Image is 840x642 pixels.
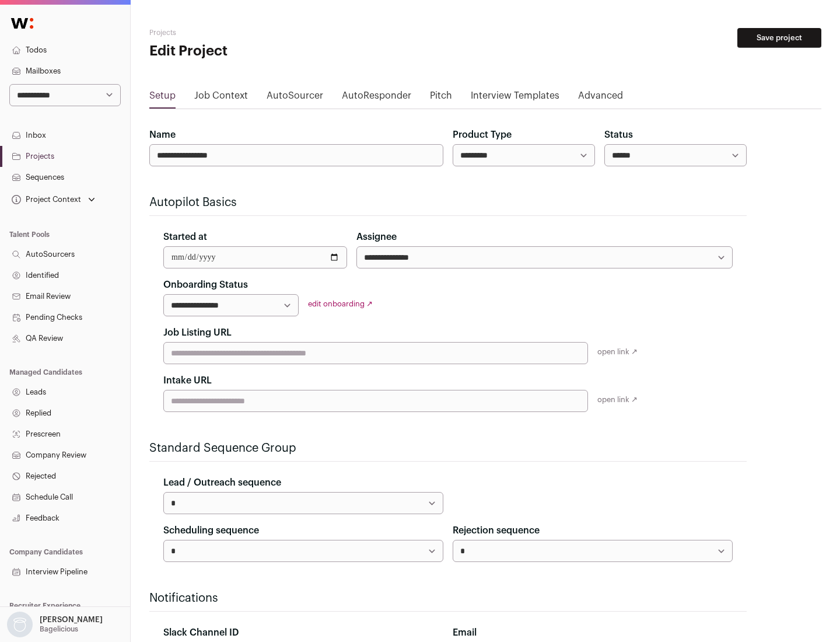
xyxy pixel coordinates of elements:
[5,12,40,35] img: Wellfound
[149,89,176,107] a: Setup
[308,300,373,308] a: edit onboarding ↗
[40,624,78,634] p: Bagelicious
[163,524,259,538] label: Scheduling sequence
[149,128,176,142] label: Name
[578,89,623,107] a: Advanced
[604,128,633,142] label: Status
[163,374,212,388] label: Intake URL
[163,326,232,340] label: Job Listing URL
[163,476,281,490] label: Lead / Outreach sequence
[194,89,248,107] a: Job Context
[7,612,33,637] img: nopic.png
[163,626,239,640] label: Slack Channel ID
[737,28,821,48] button: Save project
[453,626,733,640] div: Email
[149,194,747,211] h2: Autopilot Basics
[149,440,747,456] h2: Standard Sequence Group
[163,278,248,292] label: Onboarding Status
[453,524,540,538] label: Rejection sequence
[9,191,97,208] button: Open dropdown
[149,28,373,37] h2: Projects
[40,615,103,624] p: [PERSON_NAME]
[149,590,747,606] h2: Notifications
[342,89,411,107] a: AutoResponder
[9,195,81,204] div: Project Context
[356,230,397,244] label: Assignee
[471,89,559,107] a: Interview Templates
[453,128,512,142] label: Product Type
[430,89,452,107] a: Pitch
[5,612,105,637] button: Open dropdown
[163,230,207,244] label: Started at
[149,42,373,61] h1: Edit Project
[267,89,323,107] a: AutoSourcer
